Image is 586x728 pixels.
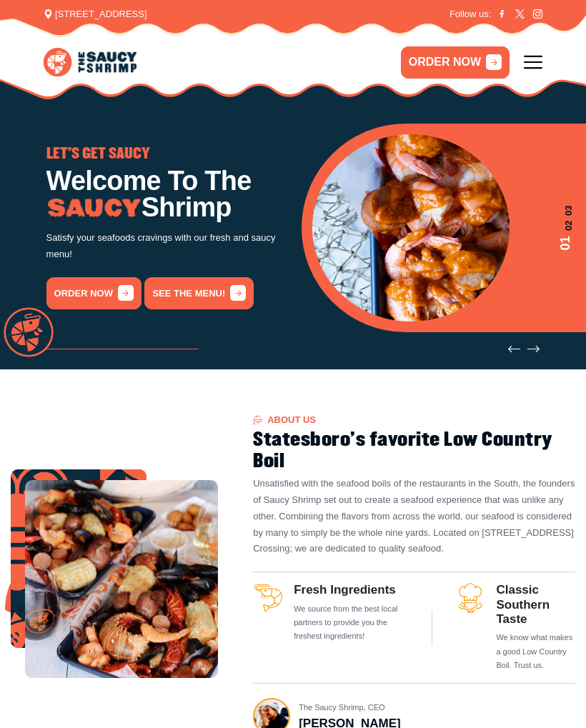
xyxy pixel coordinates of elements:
[284,168,522,195] h1: Low Country Boil
[25,480,218,678] img: Image
[284,203,522,236] p: Try our famous Whole Nine Yards sauce! The recipe is our secret!
[556,205,575,215] span: 03
[284,146,522,282] div: 2 / 3
[46,146,284,309] div: 1 / 3
[46,277,141,309] a: order now
[46,199,141,218] img: Image
[496,583,575,627] h3: Classic Southern Taste
[556,221,575,231] span: 02
[253,429,575,472] h2: Statesboro's favorite Low Country Boil
[11,469,146,648] img: Image
[496,631,575,672] p: We know what makes a good Low Country Boil. Trust us.
[508,343,520,355] button: Previous slide
[312,134,575,321] div: 1 / 3
[450,7,492,21] span: Follow us:
[294,583,409,597] h3: Fresh Ingredients
[284,250,379,282] a: order now
[46,230,284,263] p: Satisfy your seafoods cravings with our fresh and saucy menu!
[44,7,147,21] span: [STREET_ADDRESS]
[312,134,510,321] img: Banner Image
[556,236,575,250] span: 01
[253,415,316,424] span: About US
[401,46,510,79] a: ORDER NOW
[284,146,449,161] span: GO THE WHOLE NINE YARDS
[144,277,254,309] a: See the menu!
[527,343,540,355] button: Next slide
[294,602,409,644] p: We source from the best local partners to provide you the freshest ingredients!
[46,146,150,161] span: LET'S GET SAUCY
[253,476,575,557] p: Unsatisfied with the seafood boils of the restaurants in the South, the founders of Saucy Shrimp ...
[44,48,136,76] img: logo
[46,168,284,222] h1: Welcome To The Shrimp
[299,702,384,714] span: The Saucy Shrimp, CEO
